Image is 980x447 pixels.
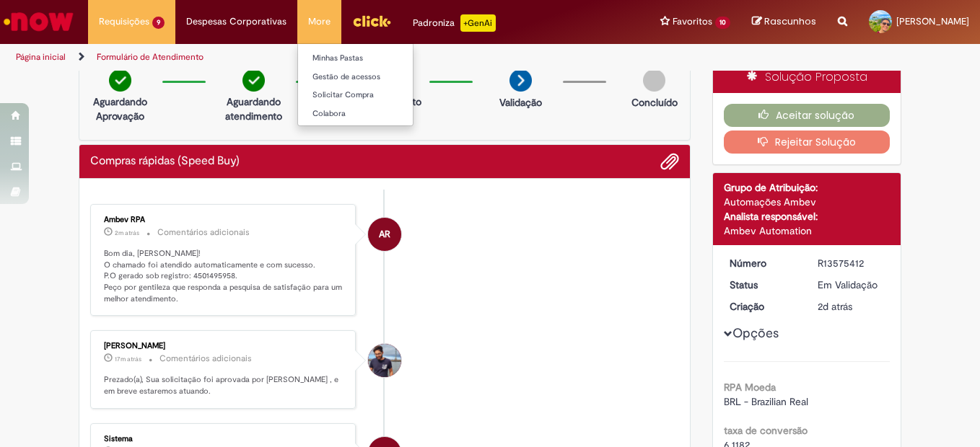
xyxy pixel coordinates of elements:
[104,435,344,443] div: Sistema
[724,130,891,154] button: Rejeitar Solução
[724,381,776,394] b: RPA Moeda
[724,223,891,238] div: Ambev Automation
[719,256,808,270] dt: Número
[297,43,414,126] ul: More
[752,15,816,29] a: Rascunhos
[719,278,808,292] dt: Status
[115,355,141,363] time: 01/10/2025 08:31:14
[818,299,885,314] div: 29/09/2025 09:41:27
[673,14,712,29] span: Favoritos
[298,106,457,122] a: Colabora
[109,69,131,92] img: check-circle-green.png
[715,17,730,29] span: 10
[660,152,679,171] button: Adicionar anexos
[104,216,344,224] div: Ambev RPA
[724,395,808,408] span: BRL - Brazilian Real
[719,299,808,314] dt: Criação
[724,104,891,127] button: Aceitar solução
[242,69,265,92] img: check-circle-green.png
[724,180,891,195] div: Grupo de Atribuição:
[413,14,496,32] div: Padroniza
[643,69,665,92] img: img-circle-grey.png
[152,17,165,29] span: 9
[509,69,532,92] img: arrow-next.png
[85,94,155,123] p: Aguardando Aprovação
[99,14,149,29] span: Requisições
[460,14,496,32] p: +GenAi
[1,7,76,36] img: ServiceNow
[115,355,141,363] span: 17m atrás
[90,155,240,168] h2: Compras rápidas (Speed Buy) Histórico de tíquete
[818,300,852,313] span: 2d atrás
[298,50,457,66] a: Minhas Pastas
[186,14,286,29] span: Despesas Corporativas
[298,87,457,103] a: Solicitar Compra
[724,424,808,437] b: taxa de conversão
[896,15,969,27] span: [PERSON_NAME]
[97,51,204,63] a: Formulário de Atendimento
[368,344,401,377] div: Matheus Ruas Santos
[818,278,885,292] div: Em Validação
[724,195,891,209] div: Automações Ambev
[115,229,139,237] time: 01/10/2025 08:46:14
[308,14,331,29] span: More
[11,44,642,71] ul: Trilhas de página
[764,14,816,28] span: Rascunhos
[352,10,391,32] img: click_logo_yellow_360x200.png
[499,95,542,110] p: Validação
[379,217,390,252] span: AR
[159,353,252,365] small: Comentários adicionais
[16,51,66,63] a: Página inicial
[104,342,344,350] div: [PERSON_NAME]
[298,69,457,85] a: Gestão de acessos
[818,300,852,313] time: 29/09/2025 09:41:27
[104,248,344,305] p: Bom dia, [PERSON_NAME]! O chamado foi atendido automaticamente e com sucesso. P.O gerado sob regi...
[724,209,891,223] div: Analista responsável:
[818,256,885,270] div: R13575412
[104,374,344,397] p: Prezado(a), Sua solicitação foi aprovada por [PERSON_NAME] , e em breve estaremos atuando.
[157,226,250,239] small: Comentários adicionais
[713,62,901,93] div: Solução Proposta
[631,95,678,110] p: Concluído
[115,229,139,237] span: 2m atrás
[368,218,401,251] div: Ambev RPA
[219,94,289,123] p: Aguardando atendimento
